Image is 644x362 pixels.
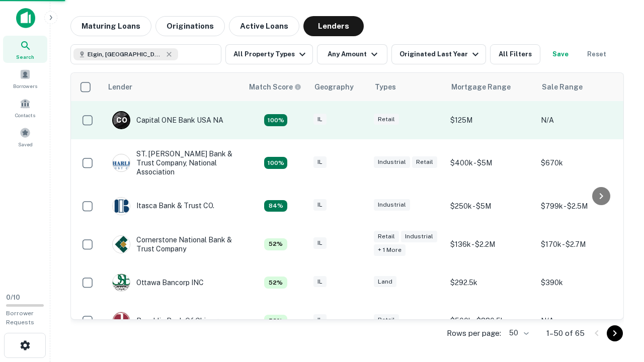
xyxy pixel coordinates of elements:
td: $292.5k [445,263,536,302]
span: Elgin, [GEOGRAPHIC_DATA], [GEOGRAPHIC_DATA] [88,50,163,59]
button: All Filters [490,44,540,64]
span: Borrower Requests [6,310,34,326]
div: Industrial [374,199,410,211]
td: N/A [536,302,626,340]
div: Itasca Bank & Trust CO. [112,197,214,215]
div: Land [374,276,396,288]
div: IL [313,156,327,168]
div: Mortgage Range [451,81,511,93]
div: Capitalize uses an advanced AI algorithm to match your search with the best lender. The match sco... [249,81,301,93]
div: Originated Last Year [399,48,481,60]
div: Capitalize uses an advanced AI algorithm to match your search with the best lender. The match sco... [264,157,287,169]
div: Sale Range [542,81,583,93]
img: picture [113,312,130,329]
div: + 1 more [374,244,406,256]
div: ST. [PERSON_NAME] Bank & Trust Company, National Association [112,149,233,177]
td: $170k - $2.7M [536,225,626,263]
div: Capitalize uses an advanced AI algorithm to match your search with the best lender. The match sco... [264,200,287,212]
button: Originated Last Year [391,44,486,64]
button: Maturing Loans [70,16,151,36]
div: Capitalize uses an advanced AI algorithm to match your search with the best lender. The match sco... [264,277,287,289]
button: Go to next page [607,325,623,341]
button: Save your search to get updates of matches that match your search criteria. [544,44,577,64]
div: IL [313,237,327,249]
img: capitalize-icon.png [16,8,35,28]
th: Lender [102,73,243,101]
td: $125M [445,101,536,139]
div: Capitalize uses an advanced AI algorithm to match your search with the best lender. The match sco... [264,315,287,327]
th: Capitalize uses an advanced AI algorithm to match your search with the best lender. The match sco... [243,73,308,101]
button: Lenders [303,16,364,36]
div: Capitalize uses an advanced AI algorithm to match your search with the best lender. The match sco... [264,238,287,250]
div: Capital ONE Bank USA NA [112,111,223,129]
img: picture [113,198,130,215]
div: Industrial [374,156,410,168]
div: IL [313,314,327,326]
iframe: Chat Widget [594,282,644,330]
div: Retail [412,156,437,168]
div: IL [313,199,327,211]
p: 1–50 of 65 [546,327,585,339]
div: Types [375,81,396,93]
div: IL [313,114,327,125]
div: 50 [505,326,530,340]
button: Reset [581,44,613,64]
div: Geography [314,81,354,93]
span: Borrowers [13,82,37,90]
span: Saved [18,140,33,148]
div: Republic Bank Of Chicago [112,312,222,330]
div: Capitalize uses an advanced AI algorithm to match your search with the best lender. The match sco... [264,114,287,126]
th: Mortgage Range [445,73,536,101]
td: $670k [536,139,626,187]
td: $250k - $5M [445,187,536,225]
button: All Property Types [225,44,313,64]
button: Originations [155,16,225,36]
div: Retail [374,231,399,242]
div: Retail [374,314,399,326]
div: Lender [108,81,132,93]
h6: Match Score [249,81,299,93]
a: Search [3,36,47,63]
td: $500k - $880.5k [445,302,536,340]
th: Geography [308,73,369,101]
a: Saved [3,123,47,150]
button: Active Loans [229,16,299,36]
td: $390k [536,263,626,302]
td: N/A [536,101,626,139]
td: $136k - $2.2M [445,225,536,263]
button: Any Amount [317,44,387,64]
a: Borrowers [3,65,47,92]
img: picture [113,154,130,171]
a: Contacts [3,94,47,121]
span: Contacts [15,111,35,119]
th: Types [369,73,445,101]
td: $799k - $2.5M [536,187,626,225]
div: IL [313,276,327,288]
span: Search [16,53,34,61]
td: $400k - $5M [445,139,536,187]
div: Retail [374,114,399,125]
th: Sale Range [536,73,626,101]
div: Ottawa Bancorp INC [112,274,204,292]
div: Industrial [401,231,437,242]
p: C O [116,115,127,126]
p: Rows per page: [447,327,501,339]
img: picture [113,236,130,253]
span: 0 / 10 [6,294,20,301]
img: picture [113,274,130,291]
div: Cornerstone National Bank & Trust Company [112,235,233,253]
